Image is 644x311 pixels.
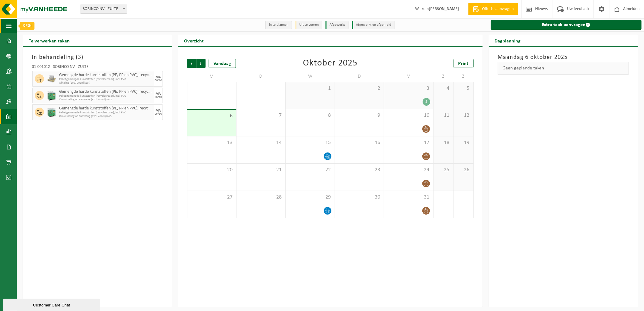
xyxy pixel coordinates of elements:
[23,35,76,46] h2: Te verwerken taken
[454,71,474,82] td: Z
[240,167,282,173] span: 21
[196,59,206,68] span: Volgende
[457,85,470,92] span: 5
[387,112,430,119] span: 10
[59,106,152,111] span: Gemengde harde kunststoffen (PE, PP en PVC), recycleerbaar (industrieel)
[434,71,454,82] td: Z
[352,21,395,29] li: Afgewerkt en afgemeld
[437,85,450,92] span: 4
[457,167,470,173] span: 26
[80,5,127,13] span: SOBINCO NV - ZULTE
[78,54,81,60] span: 3
[236,71,286,82] td: D
[387,85,430,92] span: 3
[295,21,322,29] li: Uit te voeren
[32,53,163,62] h3: In behandeling ( )
[190,194,233,201] span: 27
[155,112,162,115] div: 06/10
[59,94,152,98] span: Pallet gemengde kunststoffen (recycleerbaar), incl. PVC
[59,89,152,94] span: Gemengde harde kunststoffen (PE, PP en PVC), recycleerbaar (industrieel)
[59,98,152,102] span: Omwisseling op aanvraag (excl. voorrijkost)
[209,59,236,68] div: Vandaag
[59,115,152,118] span: Omwisseling op aanvraag (excl. voorrijkost)
[59,78,152,81] span: Pallet gemengde kunststoffen (recycleerbaar), incl. PVC
[303,59,358,68] div: Oktober 2025
[437,112,450,119] span: 11
[384,71,433,82] td: V
[59,73,152,78] span: Gemengde harde kunststoffen (PE, PP en PVC), recycleerbaar (industrieel)
[289,112,331,119] span: 8
[187,71,236,82] td: M
[155,96,162,99] div: 06/10
[423,98,430,106] div: 2
[32,65,163,71] div: 01-001012 - SOBINCO NV - ZULTE
[3,298,101,311] iframe: chat widget
[387,139,430,146] span: 17
[387,194,430,201] span: 31
[338,167,381,173] span: 23
[240,112,282,119] span: 7
[457,112,470,119] span: 12
[335,71,384,82] td: D
[240,194,282,201] span: 28
[437,139,450,146] span: 18
[187,59,196,68] span: Vorige
[489,35,527,46] h2: Dagplanning
[190,167,233,173] span: 20
[387,167,430,173] span: 24
[498,53,629,62] h3: Maandag 6 oktober 2025
[190,113,233,119] span: 6
[454,59,474,68] a: Print
[47,74,56,83] img: LP-PA-00000-WDN-11
[59,111,152,115] span: Pallet gemengde kunststoffen (recycleerbaar), incl. PVC
[289,167,331,173] span: 22
[156,109,161,112] div: MA
[289,85,331,92] span: 1
[437,167,450,173] span: 25
[59,81,152,85] span: Afhaling (excl. voorrijkost)
[338,112,381,119] span: 9
[458,61,469,66] span: Print
[156,92,161,96] div: MA
[190,139,233,146] span: 13
[481,6,515,12] span: Offerte aanvragen
[47,91,56,101] img: PB-HB-1400-HPE-GN-11
[80,5,127,14] span: SOBINCO NV - ZULTE
[156,75,161,79] div: MA
[289,194,331,201] span: 29
[155,79,162,82] div: 06/10
[338,85,381,92] span: 2
[265,21,292,29] li: In te plannen
[457,139,470,146] span: 19
[289,139,331,146] span: 15
[498,62,629,75] div: Geen geplande taken
[468,3,518,15] a: Offerte aanvragen
[286,71,335,82] td: W
[325,21,349,29] li: Afgewerkt
[338,194,381,201] span: 30
[178,35,210,46] h2: Overzicht
[429,7,459,11] strong: [PERSON_NAME]
[491,20,642,30] a: Extra taak aanvragen
[338,139,381,146] span: 16
[47,107,56,117] img: PB-HB-1400-HPE-GN-11
[240,139,282,146] span: 14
